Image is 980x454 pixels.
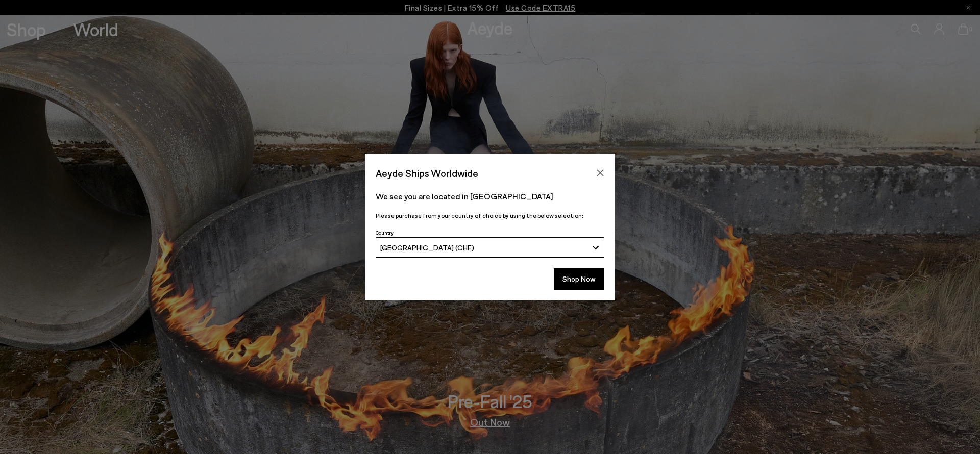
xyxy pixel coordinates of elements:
p: We see you are located in [GEOGRAPHIC_DATA] [376,190,604,203]
p: Please purchase from your country of choice by using the below selection: [376,211,604,220]
span: Country [376,230,394,236]
button: Close [593,165,608,181]
span: [GEOGRAPHIC_DATA] (CHF) [380,243,474,252]
span: Aeyde Ships Worldwide [376,164,478,182]
button: Shop Now [554,268,604,290]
